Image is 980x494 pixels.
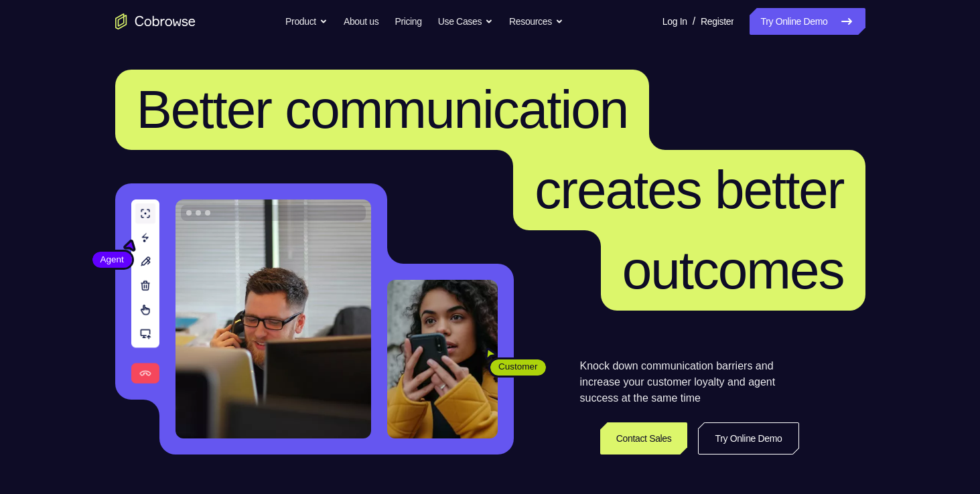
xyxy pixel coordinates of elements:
p: Knock down communication barriers and increase your customer loyalty and agent success at the sam... [580,358,799,406]
a: Go to the home page [115,13,196,29]
button: Product [285,8,328,35]
span: outcomes [622,240,844,300]
a: Log In [662,8,687,35]
img: A customer support agent talking on the phone [176,199,371,438]
img: A customer holding their phone [387,280,498,438]
a: Try Online Demo [750,8,865,35]
a: Register [701,8,733,35]
a: About us [344,8,378,35]
button: Use Cases [438,8,493,35]
button: Resources [509,8,563,35]
a: Contact Sales [600,422,688,455]
span: / [693,13,695,29]
span: creates better [535,160,843,220]
a: Try Online Demo [698,422,798,455]
span: Better communication [137,80,628,139]
a: Pricing [395,8,421,35]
